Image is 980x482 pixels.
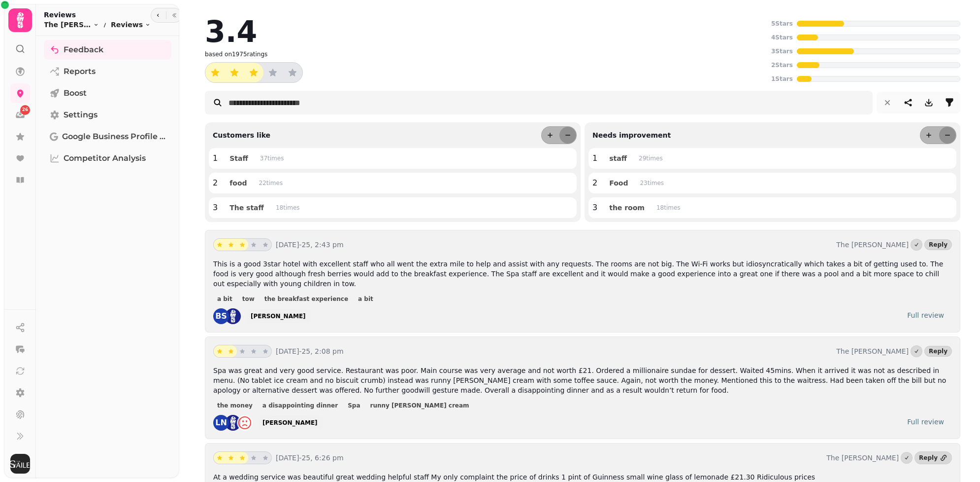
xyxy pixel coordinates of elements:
p: The [PERSON_NAME] [826,453,899,463]
button: star [260,452,271,464]
div: Reply [919,454,938,462]
a: Full review [899,308,952,322]
h2: 3.4 [205,17,257,46]
div: Full review [907,310,944,320]
span: the money [217,403,253,408]
span: 26 [22,107,29,113]
button: star [236,452,248,464]
div: Full review [907,417,944,427]
button: a disappointing dinner [259,401,342,410]
button: star [260,239,271,251]
span: Staff [229,155,248,162]
span: The staff [229,204,264,211]
div: [PERSON_NAME] [251,312,306,320]
button: less [559,127,576,144]
button: Food [601,177,636,189]
span: Settings [64,109,98,121]
button: more [542,127,558,144]
p: [DATE]-25, 6:26 pm [276,453,822,463]
span: a bit [358,296,373,302]
button: Marked as done [901,452,913,464]
span: a disappointing dinner [262,403,338,408]
p: 18 time s [276,204,300,212]
p: 23 time s [640,179,664,187]
p: 3 [213,202,218,214]
p: based on 1975 ratings [205,50,267,58]
a: Google Business Profile (Beta) [44,127,171,147]
p: 1 [213,152,218,164]
p: Customers like [209,130,270,140]
button: User avatar [8,454,32,474]
button: less [939,127,956,144]
button: filter [940,93,959,112]
p: The [PERSON_NAME] [836,346,909,356]
img: st.png [225,415,241,431]
a: [PERSON_NAME] [245,309,312,323]
p: 22 time s [259,179,283,187]
p: 1 [592,152,597,164]
p: 3 [592,202,597,214]
img: User avatar [10,454,30,474]
button: star [236,239,248,251]
p: [DATE]-25, 2:43 pm [276,240,832,250]
a: Boost [44,83,171,103]
button: staff [601,152,635,165]
span: Reply [929,242,947,248]
button: tow [238,294,259,304]
span: runny [PERSON_NAME] cream [370,403,469,408]
p: [DATE]-25, 2:08 pm [276,346,832,356]
button: star [225,345,237,357]
span: Spa was great and very good service. Restaurant was poor. Main course was very average and not wo... [213,367,946,394]
p: 2 [213,177,218,189]
button: Reply [924,346,952,357]
a: Full review [899,415,952,429]
button: star [205,63,225,82]
span: This is a good 3star hotel with excellent staff who all went the extra mile to help and assist wi... [213,260,943,288]
p: 1 Stars [771,75,793,83]
button: Reviews [111,20,151,30]
button: the room [601,201,653,214]
span: Feedback [64,44,103,56]
button: star [248,345,260,357]
p: 4 Stars [771,34,793,41]
nav: Tabs [36,36,179,478]
p: 5 Stars [771,20,793,28]
button: star [225,239,237,251]
span: The [PERSON_NAME] [44,20,91,30]
span: Reply [929,348,947,354]
span: Food [609,180,628,186]
button: more [920,127,937,144]
a: [PERSON_NAME] [257,416,324,430]
button: food [222,177,255,189]
button: runny [PERSON_NAME] cream [366,401,473,410]
a: Feedback [44,40,171,60]
span: Competitor Analysis [64,152,146,164]
button: Marked as done [911,239,922,251]
span: Google Business Profile (Beta) [62,131,165,143]
button: star [244,63,263,82]
button: star [263,63,283,82]
button: the money [213,401,257,410]
span: Reports [64,66,96,77]
p: 37 time s [260,154,284,162]
button: the breakfast experience [261,294,352,304]
button: star [214,452,226,464]
button: star [225,452,237,464]
div: [PERSON_NAME] [262,419,318,427]
img: st.png [225,308,241,324]
span: the breakfast experience [264,296,348,302]
span: staff [609,155,627,162]
span: tow [242,296,255,302]
button: star [225,63,244,82]
button: star [248,452,260,464]
span: At a wedding service was beautiful great wedding helpful staff My only complaint the price of dri... [213,473,815,481]
h2: Reviews [44,10,151,20]
button: a bit [213,294,236,304]
p: 2 Stars [771,61,793,69]
a: Reply [915,451,952,464]
span: BS [215,312,227,320]
button: Marked as done [911,345,922,357]
a: 26 [10,105,30,125]
button: Staff [222,152,256,165]
p: Needs improvement [588,130,671,140]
